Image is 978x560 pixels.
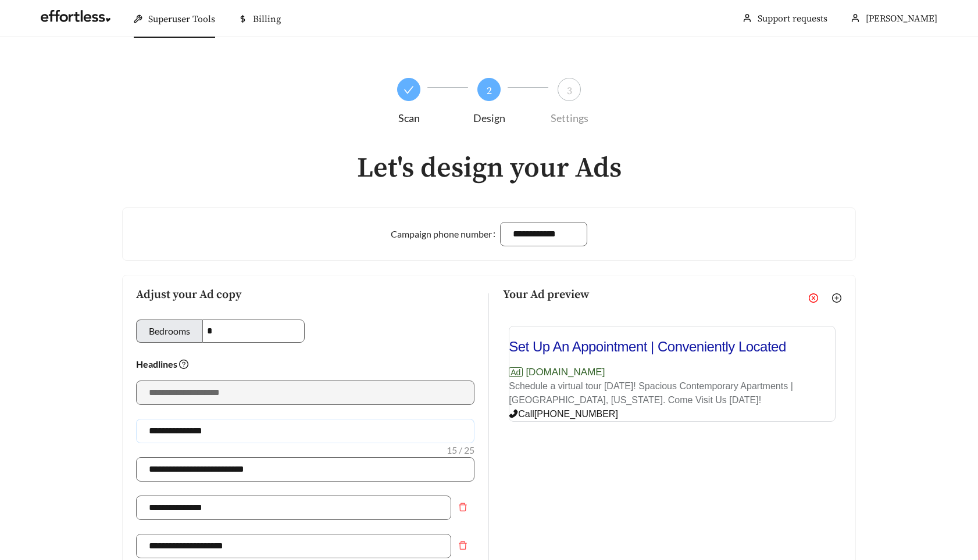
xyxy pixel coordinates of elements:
[136,320,202,343] div: Bedrooms
[253,13,281,25] span: Billing
[452,541,474,550] span: delete
[509,379,835,407] p: Schedule a virtual tour [DATE]! Spacious Contemporary Apartments | [GEOGRAPHIC_DATA], [US_STATE]....
[551,106,588,130] div: Settings
[473,106,505,130] div: Design
[148,13,215,25] span: Superuser Tools
[509,409,518,418] span: phone
[452,502,474,512] span: delete
[487,84,492,98] span: 2
[500,222,587,246] input: Campaign phone number
[758,13,827,24] a: Support requests
[832,293,841,303] span: plus-circle
[509,338,835,356] h2: Set Up An Appointment | Conveniently Located
[451,534,474,557] button: Remove field
[391,222,500,246] label: Campaign phone number
[398,106,420,130] div: Scan
[503,289,590,301] h5: Your Ad preview
[866,13,937,24] span: [PERSON_NAME]
[809,293,818,303] span: close-circle
[509,407,835,421] p: Call [PHONE_NUMBER]
[122,153,856,184] h1: Let's design your Ads
[567,84,572,98] span: 3
[509,365,835,380] p: [DOMAIN_NAME]
[179,360,188,369] span: question-circle
[404,85,414,95] span: check
[509,367,523,377] span: Ad
[451,496,474,519] button: Remove field
[136,358,188,369] strong: Headlines
[136,289,474,301] h5: Adjust your Ad copy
